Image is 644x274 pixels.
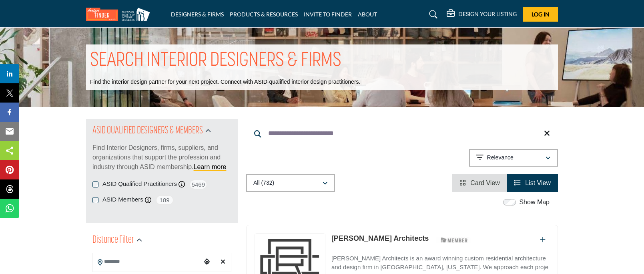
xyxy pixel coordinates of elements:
a: PRODUCTS & RESOURCES [230,11,298,18]
a: Search [421,8,443,21]
span: Log In [532,11,550,18]
a: DESIGNERS & FIRMS [171,11,224,18]
li: List View [507,174,558,192]
button: Relevance [469,149,558,167]
div: DESIGN YOUR LISTING [447,10,517,19]
p: Relevance [487,154,514,162]
p: Find Interior Designers, firms, suppliers, and organizations that support the profession and indu... [92,143,231,172]
span: 189 [156,195,174,205]
input: ASID Qualified Practitioners checkbox [92,181,98,187]
h5: DESIGN YOUR LISTING [458,10,517,18]
a: Add To List [540,236,546,243]
a: [PERSON_NAME] Architects [331,234,429,242]
button: All (732) [246,174,335,192]
a: Learn more [194,163,227,170]
a: View Card [459,179,500,186]
h2: Distance Filter [92,233,134,248]
label: ASID Members [102,195,143,204]
p: Clark Richardson Architects [331,233,429,244]
span: Card View [470,179,500,186]
input: Search Keyword [246,124,558,143]
div: Clear search location [217,254,229,271]
span: 5469 [189,179,207,189]
span: List View [525,179,551,186]
a: INVITE TO FINDER [304,11,352,18]
img: ASID Members Badge Icon [436,235,472,245]
input: ASID Members checkbox [92,197,98,203]
a: View List [514,179,551,186]
h2: ASID QUALIFIED DESIGNERS & MEMBERS [92,124,203,138]
img: Site Logo [86,8,154,21]
label: Show Map [519,197,550,207]
input: Search Location [93,254,201,270]
li: Card View [452,174,507,192]
label: ASID Qualified Practitioners [102,179,177,189]
div: Choose your current location [201,254,213,271]
a: ABOUT [358,11,377,18]
button: Log In [523,7,558,22]
h1: SEARCH INTERIOR DESIGNERS & FIRMS [90,48,341,73]
p: Find the interior design partner for your next project. Connect with ASID-qualified interior desi... [90,78,360,86]
p: All (732) [253,179,274,187]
